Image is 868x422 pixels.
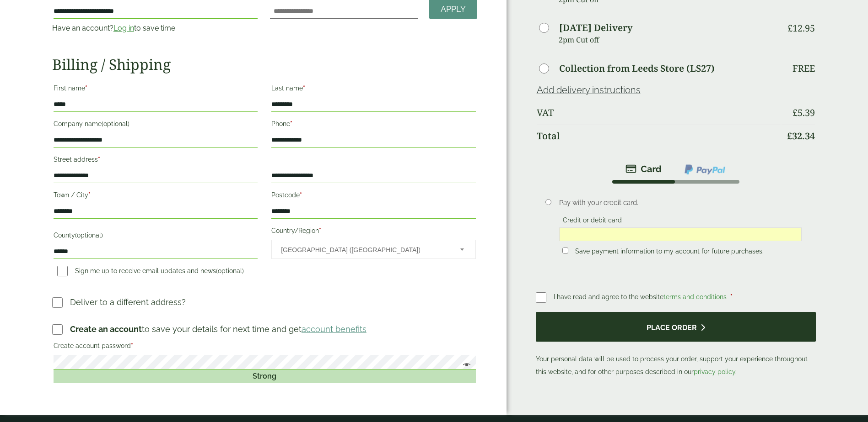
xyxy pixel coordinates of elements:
[684,164,726,175] img: ppcp-gateway.png
[559,23,632,32] label: [DATE] Delivery
[793,63,815,74] p: Free
[271,224,475,240] label: Country/Region
[793,106,815,119] bdi: 5.39
[102,120,129,127] span: (optional)
[663,293,727,301] a: terms and conditions
[54,229,258,244] label: County
[559,64,715,73] label: Collection from Leeds Store (LS27)
[75,232,103,239] span: (optional)
[441,4,466,14] span: Apply
[787,22,815,34] bdi: 12.95
[537,102,781,124] th: VAT
[571,248,767,258] label: Save payment information to my account for future purchases.
[694,368,735,375] a: privacy policy
[131,342,133,349] abbr: required
[216,267,244,274] span: (optional)
[303,84,305,92] abbr: required
[730,293,733,301] abbr: required
[562,230,799,238] iframe: Secure card payment input frame
[54,339,476,355] label: Create account password
[54,153,258,169] label: Street address
[271,240,475,259] span: Country/Region
[271,82,475,97] label: Last name
[559,216,625,227] label: Credit or debit card
[787,130,815,142] bdi: 32.34
[54,117,258,133] label: Company name
[536,312,816,378] p: Your personal data will be used to process your order, support your experience throughout this we...
[536,312,816,342] button: Place order
[559,33,781,47] p: 2pm Cut off
[554,293,728,301] span: I have read and agree to the website
[70,323,367,335] p: to save your details for next time and get
[290,120,292,127] abbr: required
[625,164,662,174] img: stripe.png
[54,189,258,204] label: Town / City
[70,296,186,308] p: Deliver to a different address?
[787,22,793,34] span: £
[98,156,100,163] abbr: required
[52,56,477,73] h2: Billing / Shipping
[271,117,475,133] label: Phone
[70,324,142,334] strong: Create an account
[54,82,258,97] label: First name
[793,106,798,119] span: £
[302,324,367,334] a: account benefits
[559,198,802,208] p: Pay with your credit card.
[319,227,321,234] abbr: required
[537,125,781,147] th: Total
[281,240,447,259] span: United Kingdom (UK)
[85,84,87,92] abbr: required
[88,191,91,199] abbr: required
[54,369,476,383] div: Strong
[52,23,259,34] p: Have an account? to save time
[54,267,248,277] label: Sign me up to receive email updates and news
[537,84,641,95] a: Add delivery instructions
[300,191,302,199] abbr: required
[113,24,134,32] a: Log in
[271,189,475,204] label: Postcode
[787,130,792,142] span: £
[57,266,68,276] input: Sign me up to receive email updates and news(optional)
